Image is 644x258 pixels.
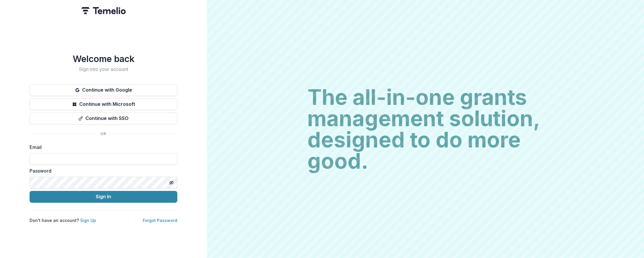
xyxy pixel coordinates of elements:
[143,218,177,223] a: Forgot Password
[80,218,96,223] a: Sign Up
[81,7,126,14] img: Temelio
[30,191,177,203] button: Sign In
[30,167,174,174] label: Password
[30,84,177,96] button: Continue with Google
[167,178,176,187] button: Toggle password visibility
[30,66,177,72] h2: Sign into your account
[30,113,177,124] button: Continue with SSO
[30,144,174,151] label: Email
[30,53,177,64] h1: Welcome back
[30,217,96,223] p: Don't have an account?
[30,98,177,110] button: Continue with Microsoft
